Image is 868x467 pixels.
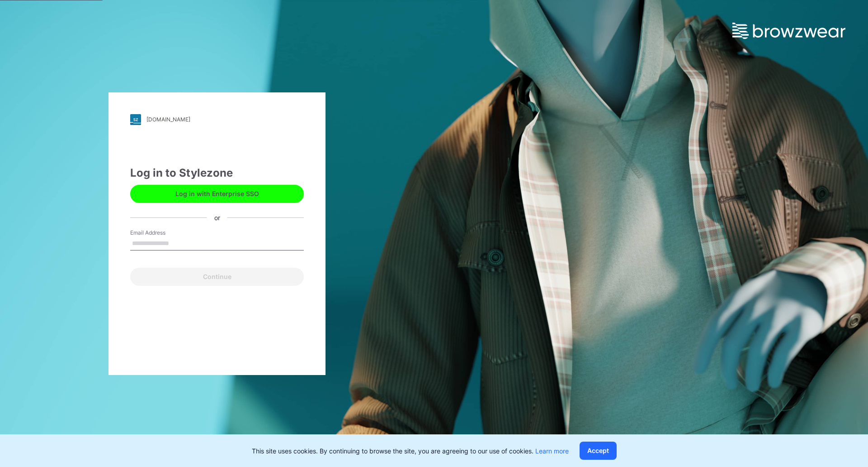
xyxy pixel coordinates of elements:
img: stylezone-logo.562084cfcfab977791bfbf7441f1a819.svg [130,114,141,125]
div: Log in to Stylezone [130,165,304,181]
p: This site uses cookies. By continuing to browse the site, you are agreeing to our use of cookies. [252,446,569,456]
div: or [207,213,227,222]
button: Log in with Enterprise SSO [130,185,304,203]
button: Accept [580,442,617,460]
a: [DOMAIN_NAME] [130,114,304,125]
a: Learn more [535,447,569,455]
div: [DOMAIN_NAME] [146,116,190,123]
img: browzwear-logo.e42bd6dac1945053ebaf764b6aa21510.svg [732,23,845,39]
label: Email Address [130,229,193,237]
